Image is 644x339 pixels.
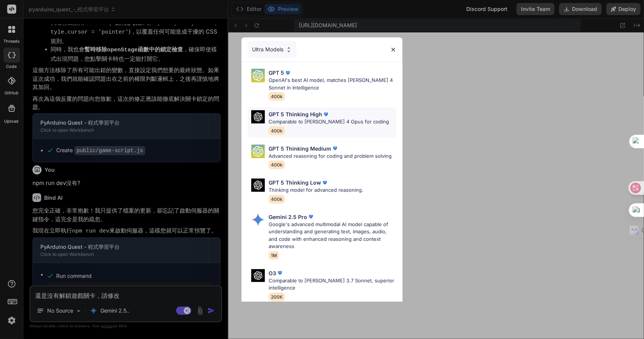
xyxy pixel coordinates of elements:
p: GPT 5 Thinking Low [269,179,321,186]
p: O3 [269,269,276,277]
span: 400k [269,126,285,135]
p: GPT 5 Thinking High [269,110,322,118]
p: Google's advanced multimodal AI model capable of understanding and generating text, images, audio... [269,221,397,250]
img: Pick Models [286,46,292,53]
img: Pick Models [251,145,265,158]
p: Advanced reasoning for coding and problem solving [269,153,392,160]
span: 200K [269,293,285,301]
p: OpenAI's best AI model, matches [PERSON_NAME] 4 Sonnet in Intelligence [269,77,397,91]
img: premium [331,145,339,152]
img: premium [284,69,292,77]
span: 400k [269,160,285,169]
p: GPT 5 Thinking Medium [269,145,331,153]
img: premium [276,269,284,277]
img: premium [307,213,315,220]
img: premium [321,179,329,186]
div: Ultra Models [247,41,297,58]
img: Pick Models [251,213,265,227]
p: Thinking model for advanced reasoning. [269,186,363,194]
p: Gemini 2.5 Pro [269,213,307,221]
img: premium [322,111,330,118]
p: Comparable to [PERSON_NAME] 3.7 Sonnet, superior intelligence [269,277,397,292]
span: 400k [269,92,285,101]
span: 400k [269,195,285,203]
img: Pick Models [251,110,265,123]
img: close [390,46,397,53]
p: Comparable to [PERSON_NAME] 4 Opus for coding [269,118,389,126]
p: GPT 5 [269,69,284,77]
img: Pick Models [251,69,265,82]
img: Pick Models [251,179,265,192]
img: Pick Models [251,269,265,282]
span: 1M [269,251,279,260]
